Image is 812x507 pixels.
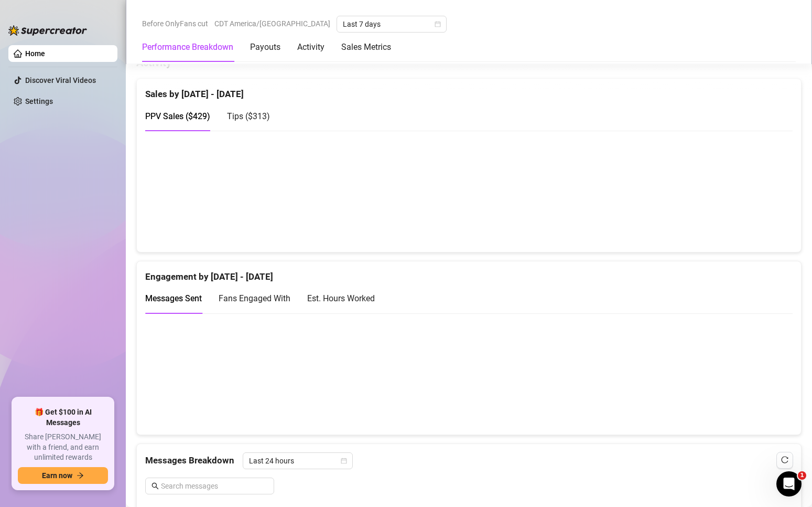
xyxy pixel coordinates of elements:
[42,471,72,480] span: Earn now
[145,79,793,101] div: Sales by [DATE] - [DATE]
[18,407,108,428] span: 🎁 Get $100 in AI Messages
[341,458,347,464] span: calendar
[25,97,53,105] a: Settings
[18,432,108,463] span: Share [PERSON_NAME] with a friend, and earn unlimited rewards
[307,292,375,305] div: Est. Hours Worked
[145,452,793,469] div: Messages Breakdown
[227,111,270,121] span: Tips ( $313 )
[219,293,290,303] span: Fans Engaged With
[151,482,159,490] span: search
[25,76,96,85] a: Discover Viral Videos
[435,21,441,27] span: calendar
[145,293,202,303] span: Messages Sent
[142,41,233,54] div: Performance Breakdown
[25,49,45,58] a: Home
[142,16,208,31] span: Before OnlyFans cut
[8,25,87,36] img: logo-BBDzfeDw.svg
[341,41,391,54] div: Sales Metrics
[77,472,84,479] span: arrow-right
[145,261,793,284] div: Engagement by [DATE] - [DATE]
[145,111,210,121] span: PPV Sales ( $429 )
[18,467,108,484] button: Earn nowarrow-right
[161,480,268,492] input: Search messages
[343,16,440,32] span: Last 7 days
[781,456,788,463] span: reload
[297,41,324,54] div: Activity
[249,453,347,469] span: Last 24 hours
[250,41,280,54] div: Payouts
[214,16,330,31] span: CDT America/[GEOGRAPHIC_DATA]
[776,471,802,497] iframe: Intercom live chat
[798,471,806,480] span: 1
